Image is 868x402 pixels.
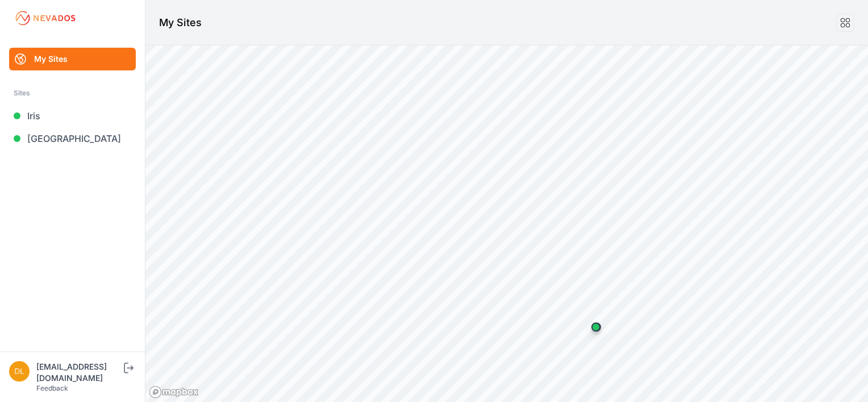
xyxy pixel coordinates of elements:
a: Feedback [36,384,68,392]
a: Mapbox logo [149,386,199,399]
canvas: Map [145,45,868,402]
a: My Sites [9,48,136,70]
img: Nevados [14,9,77,27]
div: [EMAIL_ADDRESS][DOMAIN_NAME] [36,361,122,384]
div: Map marker [585,316,607,338]
img: dlay@prim.com [9,361,30,382]
h1: My Sites [159,15,202,31]
a: [GEOGRAPHIC_DATA] [9,127,136,150]
div: Sites [14,86,131,100]
a: Iris [9,104,136,127]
